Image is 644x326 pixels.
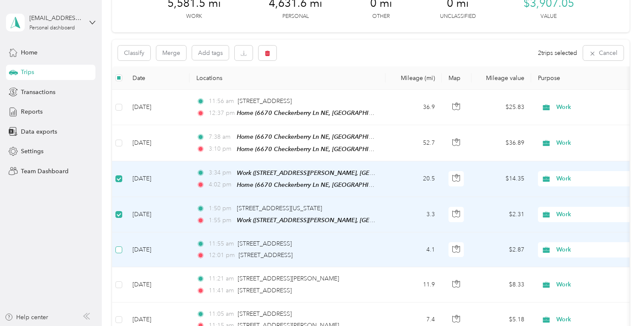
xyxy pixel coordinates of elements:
span: [STREET_ADDRESS] [238,310,292,317]
td: 3.3 [385,197,442,232]
span: Work [556,103,634,112]
span: [STREET_ADDRESS] [238,97,292,105]
span: 1:55 pm [209,216,233,225]
span: 7:38 am [209,132,233,142]
th: Mileage (mi) [385,66,442,90]
span: [STREET_ADDRESS] [239,252,293,259]
td: 36.9 [385,90,442,125]
td: [DATE] [126,197,190,232]
td: [DATE] [126,267,190,302]
td: $14.35 [471,161,531,197]
span: Data exports [21,127,57,136]
td: $2.87 [471,232,531,267]
span: 12:01 pm [209,251,235,260]
p: Unclassified [440,13,476,20]
span: Work ([STREET_ADDRESS][PERSON_NAME], [GEOGRAPHIC_DATA], [GEOGRAPHIC_DATA]) [237,169,484,177]
p: Value [540,13,557,20]
span: Trips [21,68,34,77]
div: Personal dashboard [29,26,75,31]
span: 11:55 am [209,239,234,249]
span: Work [556,138,634,148]
span: [STREET_ADDRESS][US_STATE] [237,205,322,212]
span: [STREET_ADDRESS] [238,240,292,247]
td: 52.7 [385,125,442,161]
span: Transactions [21,88,55,97]
th: Mileage value [471,66,531,90]
p: Personal [282,13,309,20]
div: [EMAIL_ADDRESS][DOMAIN_NAME] [29,14,83,23]
td: [DATE] [126,161,190,197]
span: Work [556,174,634,183]
span: 11:21 am [209,274,234,283]
span: Settings [21,147,43,156]
span: Work [556,245,634,255]
button: Merge [156,46,186,60]
td: $8.33 [471,267,531,302]
td: 20.5 [385,161,442,197]
th: Date [126,66,190,90]
span: Work ([STREET_ADDRESS][PERSON_NAME], [GEOGRAPHIC_DATA], [GEOGRAPHIC_DATA]) [237,217,484,224]
span: Home [21,48,37,57]
span: 2 trips selected [538,49,577,57]
td: $2.31 [471,197,531,232]
td: 4.1 [385,232,442,267]
span: 3:34 pm [209,168,233,177]
button: Cancel [583,46,624,60]
td: $25.83 [471,90,531,125]
span: [STREET_ADDRESS][PERSON_NAME] [238,275,339,282]
span: 11:41 am [209,286,234,295]
span: [STREET_ADDRESS] [238,287,292,294]
button: Add tags [192,46,229,60]
th: Map [442,66,471,90]
span: Team Dashboard [21,167,69,176]
td: $36.89 [471,125,531,161]
th: Locations [190,66,385,90]
button: Classify [118,46,150,60]
button: Help center [5,313,48,322]
td: [DATE] [126,232,190,267]
span: 4:02 pm [209,180,233,189]
p: Work [186,13,202,20]
span: 11:05 am [209,309,234,319]
span: Work [556,210,634,219]
span: 11:56 am [209,97,234,106]
p: Other [372,13,390,20]
span: Reports [21,107,43,116]
td: [DATE] [126,125,190,161]
span: Work [556,280,634,289]
span: 12:37 pm [209,109,233,118]
iframe: Everlance-gr Chat Button Frame [596,278,644,326]
td: [DATE] [126,90,190,125]
span: 3:10 pm [209,144,233,154]
td: 11.9 [385,267,442,302]
span: 1:50 pm [209,204,233,213]
span: Work [556,315,634,324]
